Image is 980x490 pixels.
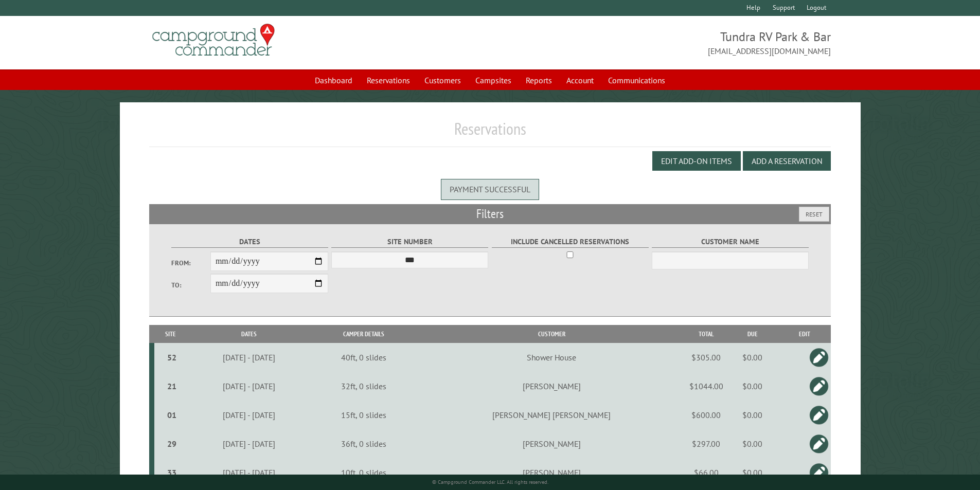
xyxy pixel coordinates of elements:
[652,236,809,248] label: Customer Name
[417,458,686,487] td: [PERSON_NAME]
[727,458,778,487] td: $0.00
[189,352,309,362] div: [DATE] - [DATE]
[727,325,778,343] th: Due
[652,151,741,171] button: Edit Add-on Items
[149,204,831,224] h2: Filters
[686,458,727,487] td: $66.00
[469,70,518,90] a: Campsites
[490,28,831,57] span: Tundra RV Park & Bar [EMAIL_ADDRESS][DOMAIN_NAME]
[417,343,686,372] td: Shower House
[158,439,186,449] div: 29
[432,479,548,485] small: © Campground Commander LLC. All rights reserved.
[310,458,417,487] td: 10ft, 0 slides
[492,236,649,248] label: Include Cancelled Reservations
[154,325,187,343] th: Site
[727,372,778,401] td: $0.00
[310,325,417,343] th: Camper Details
[686,401,727,429] td: $600.00
[417,429,686,458] td: [PERSON_NAME]
[189,381,309,391] div: [DATE] - [DATE]
[441,179,539,199] div: Payment successful
[743,151,831,171] button: Add a Reservation
[189,439,309,449] div: [DATE] - [DATE]
[171,258,210,268] label: From:
[158,467,186,478] div: 33
[778,325,831,343] th: Edit
[520,70,558,90] a: Reports
[149,119,831,147] h1: Reservations
[727,429,778,458] td: $0.00
[686,325,727,343] th: Total
[727,401,778,429] td: $0.00
[727,343,778,372] td: $0.00
[417,372,686,401] td: [PERSON_NAME]
[686,429,727,458] td: $297.00
[418,70,467,90] a: Customers
[309,70,359,90] a: Dashboard
[158,352,186,362] div: 52
[158,381,186,391] div: 21
[171,280,210,290] label: To:
[187,325,310,343] th: Dates
[310,429,417,458] td: 36ft, 0 slides
[189,410,309,420] div: [DATE] - [DATE]
[602,70,671,90] a: Communications
[417,325,686,343] th: Customer
[149,20,278,60] img: Campground Commander
[417,401,686,429] td: [PERSON_NAME] [PERSON_NAME]
[189,467,309,478] div: [DATE] - [DATE]
[171,236,328,248] label: Dates
[799,207,829,222] button: Reset
[310,343,417,372] td: 40ft, 0 slides
[310,372,417,401] td: 32ft, 0 slides
[361,70,416,90] a: Reservations
[686,372,727,401] td: $1044.00
[686,343,727,372] td: $305.00
[560,70,600,90] a: Account
[310,401,417,429] td: 15ft, 0 slides
[331,236,488,248] label: Site Number
[158,410,186,420] div: 01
